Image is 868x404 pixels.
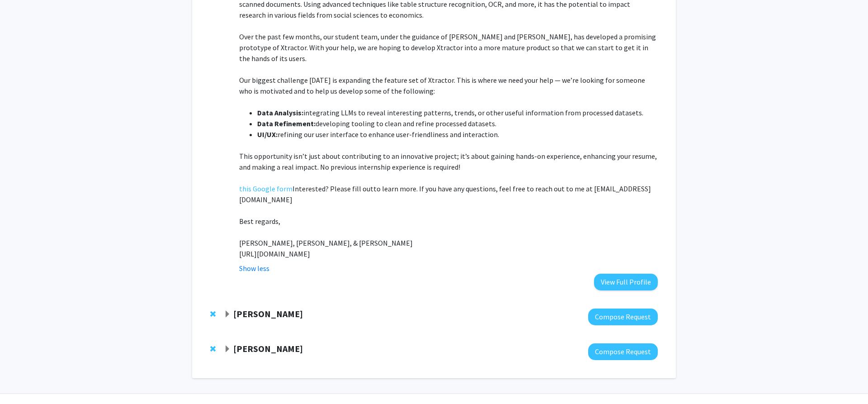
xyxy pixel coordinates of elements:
[233,343,303,354] strong: [PERSON_NAME]
[316,119,496,128] span: developing tooling to clean and refine processed datasets.
[239,152,657,171] span: This opportunity isn’t just about contributing to an innovative project; it’s about gaining hands...
[239,263,269,274] button: Show less
[224,346,231,353] span: Expand Jean Kim Bookmark
[239,76,645,95] span: Our biggest challenge [DATE] is expanding the feature set of Xtractor. This is where we need your...
[257,108,303,117] strong: Data Analysis:
[239,249,310,258] span: [URL][DOMAIN_NAME]
[278,130,499,139] span: refining our user interface to enhance user-friendliness and interaction.
[239,184,651,204] span: to learn more. If you have any questions, feel free to reach out to me at [EMAIL_ADDRESS][DOMAIN_...
[257,130,278,139] strong: UI/UX:
[257,119,316,128] strong: Data Refinement:
[239,217,280,226] span: Best regards,
[210,345,216,352] span: Remove Jean Kim from bookmarks
[233,308,303,319] strong: [PERSON_NAME]
[7,363,38,397] iframe: Chat
[303,108,643,117] span: integrating LLMs to reveal interesting patterns, trends, or other useful information from process...
[594,274,658,290] button: View Full Profile
[239,238,658,248] p: [PERSON_NAME], [PERSON_NAME], & [PERSON_NAME]
[224,311,231,318] span: Expand Jeffrey Tornheim Bookmark
[210,310,216,318] span: Remove Jeffrey Tornheim from bookmarks
[239,32,656,63] span: Over the past few months, our student team, under the guidance of [PERSON_NAME] and [PERSON_NAME]...
[239,183,292,194] a: this Google form
[292,184,373,193] span: Interested? Please fill out
[588,309,658,325] button: Compose Request to Jeffrey Tornheim
[588,343,658,360] button: Compose Request to Jean Kim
